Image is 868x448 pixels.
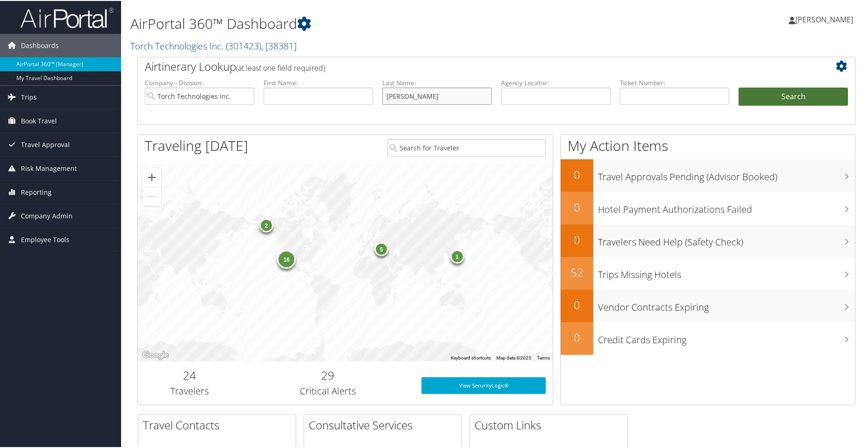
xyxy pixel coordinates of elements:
[789,5,862,33] a: [PERSON_NAME]
[561,166,593,182] h2: 0
[598,263,855,280] h3: Trips Missing Hotels
[130,13,618,33] h1: AirPortal 360™ Dashboard
[561,198,593,214] h2: 0
[226,39,261,51] span: ( 301423 )
[561,191,855,224] a: 0Hotel Payment Authorizations Failed
[142,167,161,186] button: Zoom in
[598,165,855,183] h3: Travel Approvals Pending (Advisor Booked)
[20,6,114,28] img: airportal-logo.png
[537,354,550,360] a: Terms (opens in new tab)
[561,224,855,256] a: 0Travelers Need Help (Safety Check)
[249,367,407,382] h2: 29
[21,33,59,56] span: Dashboards
[450,249,464,263] div: 1
[21,180,52,203] span: Reporting
[21,204,73,227] span: Company Admin
[561,296,593,312] h2: 0
[598,197,855,215] h3: Hotel Payment Authorizations Failed
[143,416,296,432] h2: Travel Contacts
[145,135,248,155] h1: Traveling [DATE]
[561,264,593,279] h2: 52
[261,39,297,51] span: , [ 38381 ]
[598,295,855,313] h3: Vendor Contracts Expiring
[561,135,855,155] h1: My Action Items
[264,77,373,87] label: First Name:
[496,354,531,360] span: Map data ©2025
[21,132,70,156] span: Travel Approval
[21,227,69,251] span: Employee Tools
[259,217,273,231] div: 2
[21,156,77,179] span: Risk Management
[145,367,235,382] h2: 24
[795,14,853,24] span: [PERSON_NAME]
[277,249,296,267] div: 16
[475,416,627,432] h2: Custom Links
[145,77,254,87] label: Company - Division:
[21,85,37,108] span: Trips
[249,384,407,397] h3: Critical Alerts
[598,230,855,248] h3: Travelers Need Help (Safety Check)
[374,241,388,255] div: 5
[598,328,855,346] h3: Credit Cards Expiring
[145,384,235,397] h3: Travelers
[142,186,161,205] button: Zoom out
[451,354,491,360] button: Keyboard shortcuts
[140,348,171,360] a: Open this area in Google Maps (opens a new window)
[387,138,546,156] input: Search for Traveler
[561,321,855,354] a: 0Credit Cards Expiring
[561,158,855,191] a: 0Travel Approvals Pending (Advisor Booked)
[421,376,546,393] a: View SecurityLogic®
[21,109,57,132] span: Book Travel
[561,289,855,321] a: 0Vendor Contracts Expiring
[739,87,848,105] button: Search
[140,348,171,360] img: Google
[620,77,729,87] label: Ticket Number:
[501,77,610,87] label: Agency Locator:
[309,416,461,432] h2: Consultative Services
[561,231,593,247] h2: 0
[561,329,593,345] h2: 0
[561,256,855,289] a: 52Trips Missing Hotels
[145,58,788,74] h2: Airtinerary Lookup
[130,39,297,51] a: Torch Technologies Inc.
[382,77,492,87] label: Last Name:
[236,62,325,72] span: (at least one field required)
